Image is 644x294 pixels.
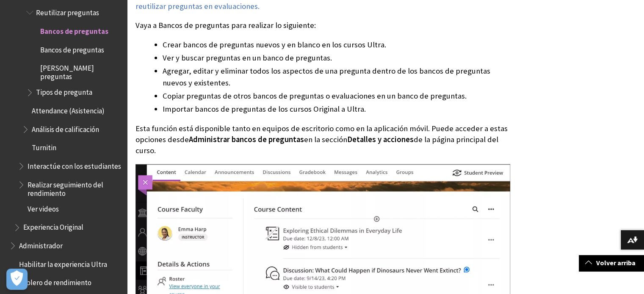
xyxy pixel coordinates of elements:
[135,123,510,157] p: Esta función está disponible tanto en equipos de escritorio como en la aplicación móvil. Puede ac...
[40,61,121,81] span: [PERSON_NAME] preguntas
[189,135,304,144] span: Administrar bancos de preguntas
[23,220,83,232] span: Experiencia Original
[28,202,59,213] span: Ver videos
[579,255,644,271] a: Volver arriba
[163,65,510,89] li: Agregar, editar y eliminar todos los aspectos de una pregunta dentro de los bancos de preguntas n...
[32,141,56,152] span: Turnitin
[36,85,92,97] span: Tipos de pregunta
[40,43,104,54] span: Bancos de preguntas
[32,104,105,115] span: Attendance (Asistencia)
[19,257,107,269] span: Habilitar la experiencia Ultra
[163,103,510,115] li: Importar bancos de preguntas de los cursos Original a Ultra.
[40,24,108,36] span: Bancos de preguntas
[28,159,121,170] span: Interactúe con los estudiantes
[32,122,99,134] span: Análisis de calificación
[163,52,510,64] li: Ver y buscar preguntas en un banco de preguntas.
[36,5,99,17] span: Reutilizar preguntas
[135,20,510,31] p: Vaya a Bancos de preguntas para realizar lo siguiente:
[28,178,121,198] span: Realizar seguimiento del rendimiento
[347,135,414,144] span: Detalles y acciones
[163,90,510,102] li: Copiar preguntas de otros bancos de preguntas o evaluaciones en un banco de preguntas.
[6,269,28,290] button: Abrir preferencias
[163,39,510,51] li: Crear bancos de preguntas nuevos y en blanco en los cursos Ultra.
[19,239,63,250] span: Administrador
[19,276,91,287] span: Tablero de rendimiento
